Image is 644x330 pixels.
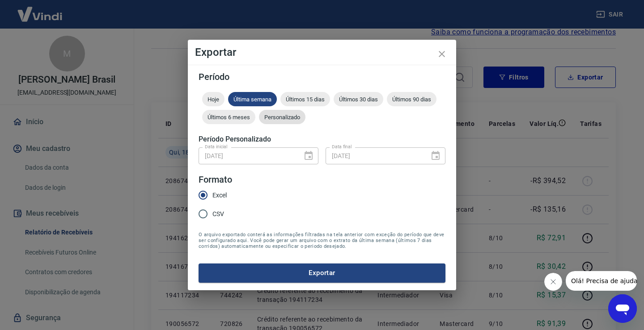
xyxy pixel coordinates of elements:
iframe: Fechar mensagem [544,273,562,291]
span: Excel [212,191,227,200]
span: Olá! Precisa de ajuda? [5,6,75,13]
h5: Período Personalizado [199,135,445,144]
div: Últimos 6 meses [202,110,255,124]
span: Personalizado [259,114,305,121]
div: Últimos 30 dias [334,92,383,106]
label: Data final [332,143,352,150]
label: Data inicial [205,143,228,150]
input: DD/MM/YYYY [326,147,423,164]
button: close [431,43,453,65]
iframe: Botão para abrir a janela de mensagens [608,294,637,323]
h5: Período [199,72,445,81]
input: DD/MM/YYYY [199,147,296,164]
span: Hoje [202,96,225,103]
div: Última semana [228,92,277,106]
div: Personalizado [259,110,305,124]
div: Últimos 90 dias [387,92,436,106]
button: Exportar [199,263,445,282]
h4: Exportar [195,47,449,58]
div: Últimos 15 dias [280,92,330,106]
div: Hoje [202,92,225,106]
span: Últimos 6 meses [202,114,255,121]
span: Últimos 30 dias [334,96,383,103]
iframe: Mensagem da empresa [566,271,637,291]
span: CSV [212,209,224,219]
span: Últimos 90 dias [387,96,436,103]
legend: Formato [199,173,232,186]
span: Última semana [228,96,277,103]
span: Últimos 15 dias [280,96,330,103]
span: O arquivo exportado conterá as informações filtradas na tela anterior com exceção do período que ... [199,232,445,249]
